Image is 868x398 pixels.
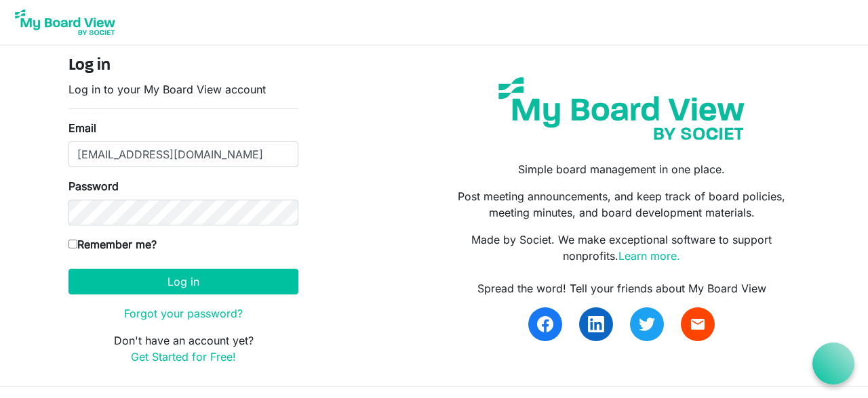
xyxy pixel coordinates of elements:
span: email [690,316,706,332]
input: Remember me? [68,240,77,248]
label: Email [68,120,96,136]
p: Log in to your My Board View account [68,81,298,97]
div: Spread the word! Tell your friends about My Board View [444,280,800,296]
p: Don't have an account yet? [68,332,298,365]
p: Simple board management in one place. [444,161,800,177]
label: Password [68,178,119,194]
img: facebook.svg [537,316,553,332]
a: Forgot your password? [124,307,243,320]
button: Log in [68,269,298,294]
label: Remember me? [68,236,157,252]
h4: Log in [68,56,298,76]
img: twitter.svg [639,316,655,332]
p: Post meeting announcements, and keep track of board policies, meeting minutes, and board developm... [444,188,800,221]
img: linkedin.svg [588,316,604,332]
img: my-board-view-societ.svg [488,67,755,150]
a: Get Started for Free! [131,350,236,363]
img: My Board View Logo [11,5,119,39]
a: email [681,307,715,341]
p: Made by Societ. We make exceptional software to support nonprofits. [444,231,800,264]
a: Learn more. [618,249,680,263]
